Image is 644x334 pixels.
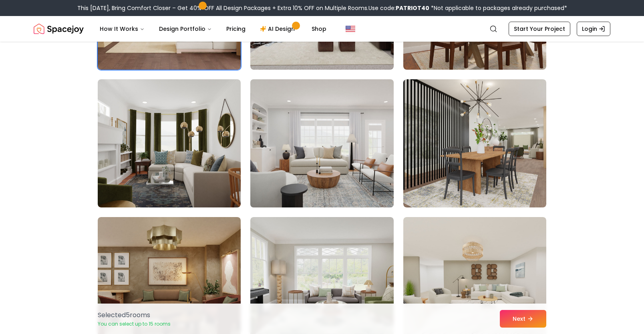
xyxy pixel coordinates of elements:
a: Spacejoy [34,21,84,37]
a: Pricing [220,21,252,37]
p: Selected 5 room s [98,310,171,320]
button: Design Portfolio [153,21,218,37]
a: Login [577,22,610,36]
span: *Not applicable to packages already purchased* [429,4,567,12]
a: AI Design [254,21,304,37]
a: Start Your Project [509,22,570,36]
img: Room room-32 [247,76,397,211]
span: Use code: [368,4,429,12]
button: Next [500,310,546,328]
img: United States [346,24,355,34]
button: How It Works [93,21,151,37]
nav: Main [93,21,333,37]
img: Spacejoy Logo [34,21,84,37]
img: Room room-31 [98,79,241,207]
a: Shop [305,21,333,37]
p: You can select up to 15 rooms [98,321,171,327]
b: PATRIOT40 [396,4,429,12]
div: This [DATE], Bring Comfort Closer – Get 40% OFF All Design Packages + Extra 10% OFF on Multiple R... [77,4,567,12]
nav: Global [34,16,610,42]
img: Room room-33 [403,79,546,207]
